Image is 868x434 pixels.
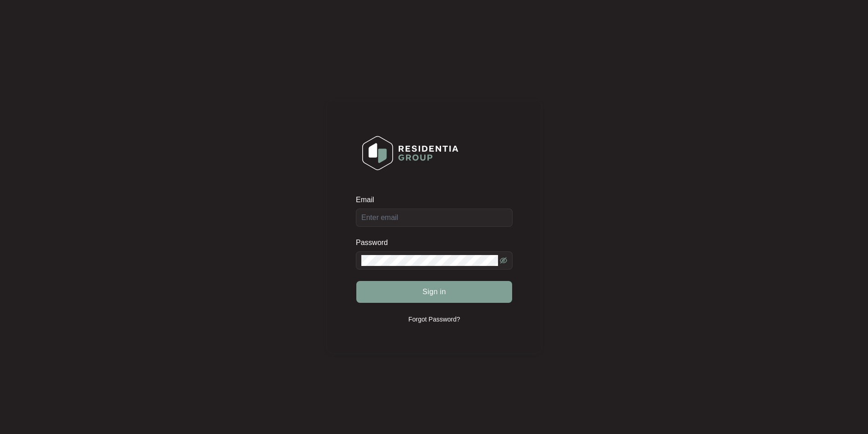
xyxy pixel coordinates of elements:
[500,257,507,264] span: eye-invisible
[408,315,460,324] p: Forgot Password?
[422,286,446,297] span: Sign in
[356,209,513,227] input: Email
[356,130,464,176] img: Login Logo
[356,281,512,303] button: Sign in
[361,255,498,266] input: Password
[356,195,380,204] label: Email
[356,238,395,247] label: Password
